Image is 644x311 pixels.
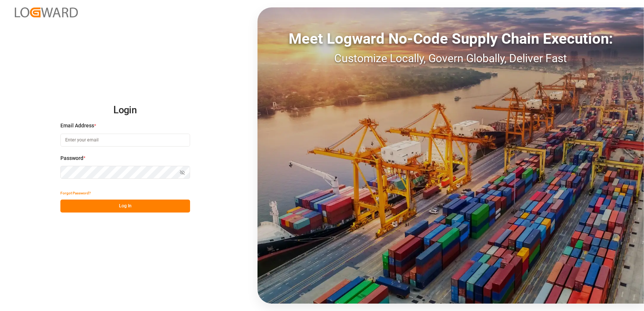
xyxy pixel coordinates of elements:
[60,98,190,122] h2: Login
[60,122,94,130] span: Email Address
[60,134,190,147] input: Enter your email
[258,50,644,67] div: Customize Locally, Govern Globally, Deliver Fast
[60,187,91,200] button: Forgot Password?
[60,200,190,213] button: Log In
[258,28,644,50] div: Meet Logward No-Code Supply Chain Execution:
[60,154,83,162] span: Password
[15,7,78,17] img: Logward_new_orange.png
